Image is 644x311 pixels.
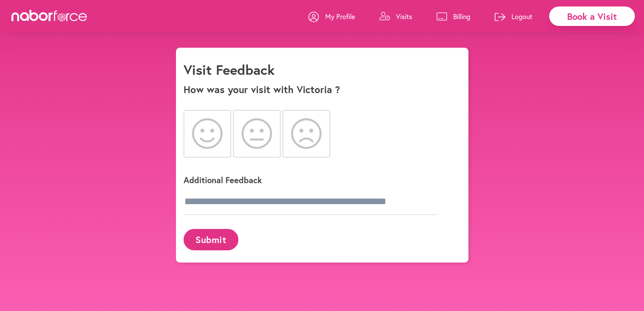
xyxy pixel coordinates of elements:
[549,6,635,26] div: Book a Visit
[184,174,450,185] p: Additional Feedback
[436,5,470,28] a: Billing
[511,12,532,21] p: Logout
[184,61,275,78] h1: Visit Feedback
[184,84,461,95] p: How was your visit with Victoria ?
[396,12,412,21] p: Visits
[379,5,412,28] a: Visits
[495,5,532,28] a: Logout
[453,12,470,21] p: Billing
[308,5,355,28] a: My Profile
[325,12,355,21] p: My Profile
[184,229,238,250] button: Submit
